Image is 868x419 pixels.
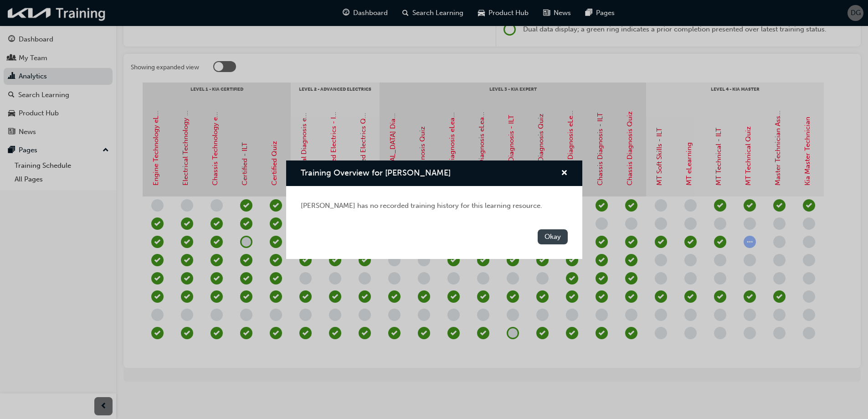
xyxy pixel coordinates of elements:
[301,168,451,178] span: Training Overview for [PERSON_NAME]
[301,201,568,211] div: [PERSON_NAME] has no recorded training history for this learning resource.
[561,168,568,179] button: cross-icon
[286,160,582,259] div: Training Overview for Sahan Dilruk
[561,170,568,178] span: cross-icon
[538,229,568,244] button: Okay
